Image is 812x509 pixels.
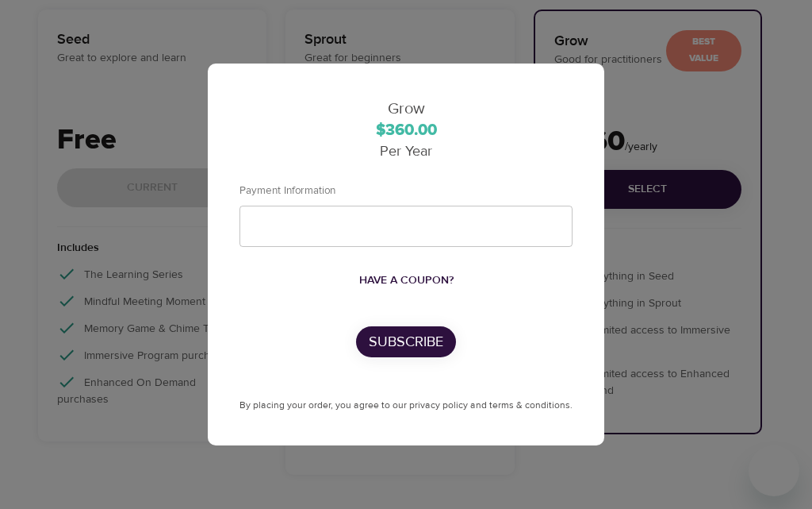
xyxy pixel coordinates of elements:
[359,271,454,291] span: Have a coupon?
[239,121,573,140] h3: $360.00
[253,219,559,233] iframe: Secure card payment input frame
[239,399,573,411] span: By placing your order, you agree to our privacy policy and terms & conditions.
[369,331,443,353] p: Subscribe
[239,141,573,162] p: Per Year
[239,182,489,198] p: Payment Information
[388,98,425,118] span: Grow
[353,266,460,295] button: Have a coupon?
[356,326,456,357] button: Subscribe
